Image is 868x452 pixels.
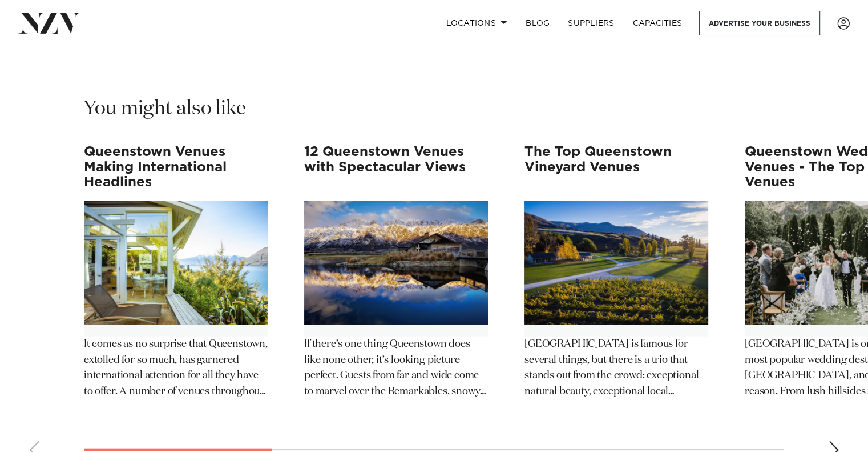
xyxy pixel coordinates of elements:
img: nzv-logo.png [18,13,80,33]
a: The Top Queenstown Vineyard Venues The Top Queenstown Vineyard Venues [GEOGRAPHIC_DATA] is famous... [524,145,708,400]
p: It comes as no surprise that Queenstown, extolled for so much, has garnered international attenti... [84,337,268,401]
h2: You might also like [84,96,246,122]
img: The Top Queenstown Vineyard Venues [524,201,708,325]
h3: The Top Queenstown Vineyard Venues [524,145,708,190]
a: Queenstown Venues Making International Headlines Queenstown Venues Making International Headlines... [84,145,268,400]
a: Capacities [624,11,692,35]
h3: Queenstown Venues Making International Headlines [84,145,268,190]
swiper-slide: 1 / 12 [84,145,268,414]
a: SUPPLIERS [559,11,623,35]
a: 12 Queenstown Venues with Spectacular Views 12 Queenstown Venues with Spectacular Views If there’... [304,145,488,400]
a: Advertise your business [699,11,820,35]
a: BLOG [516,11,559,35]
p: If there’s one thing Queenstown does like none other, it’s looking picture perfect. Guests from f... [304,337,488,401]
img: Queenstown Venues Making International Headlines [84,201,268,325]
swiper-slide: 3 / 12 [524,145,708,414]
h3: 12 Queenstown Venues with Spectacular Views [304,145,488,190]
img: 12 Queenstown Venues with Spectacular Views [304,201,488,325]
a: Locations [437,11,516,35]
p: [GEOGRAPHIC_DATA] is famous for several things, but there is a trio that stands out from the crow... [524,337,708,401]
swiper-slide: 2 / 12 [304,145,488,414]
